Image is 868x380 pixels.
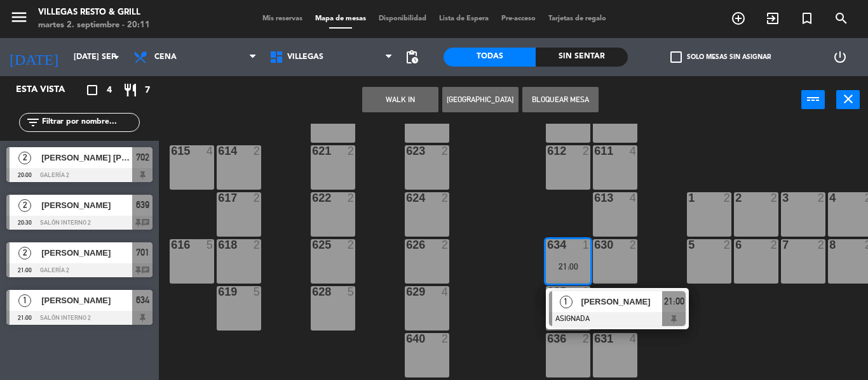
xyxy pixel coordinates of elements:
[372,15,433,22] span: Disponibilidad
[832,49,848,65] i: power_settings_new
[771,192,778,204] div: 2
[495,15,542,22] span: Pre-acceso
[107,83,112,98] span: 4
[312,239,313,251] div: 625
[581,295,662,308] span: [PERSON_NAME]
[688,239,689,251] div: 5
[207,239,214,251] div: 5
[348,286,355,298] div: 5
[594,333,595,344] div: 631
[348,145,355,157] div: 2
[6,82,92,98] div: Esta vista
[18,152,31,164] span: 2
[18,199,31,212] span: 2
[309,15,372,22] span: Mapa de mesas
[829,239,830,251] div: 8
[442,333,449,344] div: 2
[123,82,138,98] i: restaurant
[254,192,261,204] div: 2
[207,145,214,157] div: 4
[836,90,860,109] button: close
[818,192,825,204] div: 2
[630,333,637,344] div: 4
[724,239,731,251] div: 2
[404,49,419,65] span: pending_actions
[547,333,548,344] div: 636
[362,87,438,112] button: WALK IN
[312,192,313,204] div: 622
[406,192,407,204] div: 624
[731,11,746,26] i: add_circle_outline
[688,192,689,204] div: 1
[583,333,590,344] div: 2
[522,87,599,112] button: Bloquear Mesa
[765,11,780,26] i: exit_to_app
[442,87,519,112] button: [GEOGRAPHIC_DATA]
[171,145,172,157] div: 615
[670,51,682,63] span: check_box_outline_blank
[670,51,771,63] label: Solo mesas sin asignar
[542,15,613,22] span: Tarjetas de regalo
[801,90,825,109] button: power_input
[433,15,495,22] span: Lista de Espera
[630,192,637,204] div: 4
[799,11,815,26] i: turned_in_not
[735,239,736,251] div: 6
[348,239,355,251] div: 2
[664,294,684,309] span: 21:00
[594,145,595,157] div: 611
[442,145,449,157] div: 2
[145,83,150,98] span: 7
[406,286,407,298] div: 629
[41,115,139,129] input: Filtrar por nombre...
[444,48,536,67] div: Todas
[38,19,150,32] div: martes 2. septiembre - 20:11
[630,145,637,157] div: 4
[547,239,548,251] div: 634
[25,115,41,130] i: filter_list
[547,286,548,298] div: 635
[10,8,29,31] button: menu
[782,192,783,204] div: 3
[442,239,449,251] div: 2
[85,82,100,98] i: crop_square
[18,247,31,259] span: 2
[594,192,595,204] div: 613
[818,239,825,251] div: 2
[136,197,149,213] span: 639
[41,199,132,212] span: [PERSON_NAME]
[547,145,548,157] div: 612
[546,262,590,271] div: 21:00
[841,91,856,107] i: close
[406,239,407,251] div: 626
[41,294,132,307] span: [PERSON_NAME]
[18,294,31,307] span: 1
[735,192,736,204] div: 2
[38,6,150,19] div: Villegas Resto & Grill
[442,286,449,298] div: 4
[406,145,407,157] div: 623
[10,8,29,27] i: menu
[442,192,449,204] div: 2
[41,246,132,259] span: [PERSON_NAME]
[254,239,261,251] div: 2
[312,145,313,157] div: 621
[536,48,628,67] div: Sin sentar
[109,49,124,65] i: arrow_drop_down
[406,333,407,344] div: 640
[834,11,849,26] i: search
[583,239,590,251] div: 1
[771,239,778,251] div: 2
[583,145,590,157] div: 2
[583,286,590,298] div: 2
[254,145,261,157] div: 2
[724,192,731,204] div: 2
[348,192,355,204] div: 2
[630,239,637,251] div: 2
[782,239,783,251] div: 7
[287,53,323,62] span: Villegas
